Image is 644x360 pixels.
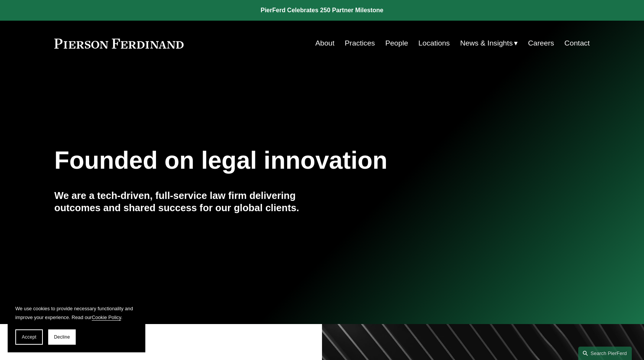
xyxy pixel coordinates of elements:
button: Accept [15,329,43,345]
span: News & Insights [460,37,513,50]
a: Practices [345,36,375,50]
button: Decline [48,329,76,345]
a: folder dropdown [460,36,518,50]
h4: We are a tech-driven, full-service law firm delivering outcomes and shared success for our global... [54,189,322,214]
section: Cookie banner [8,296,145,352]
a: Careers [528,36,554,50]
a: Contact [564,36,590,50]
a: Locations [418,36,450,50]
span: Accept [22,334,36,340]
span: Decline [54,334,70,340]
h1: Founded on legal innovation [54,147,501,174]
a: About [315,36,334,50]
a: Search this site [578,347,632,360]
a: Cookie Policy [92,314,121,320]
p: We use cookies to provide necessary functionality and improve your experience. Read our . [15,304,138,322]
a: People [385,36,408,50]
